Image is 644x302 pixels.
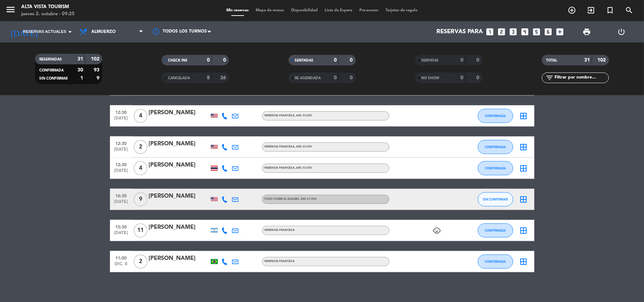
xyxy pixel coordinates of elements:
i: search [625,6,633,14]
span: SIN CONFIRMAR [483,197,508,201]
span: TOTAL [546,59,557,62]
div: [PERSON_NAME] [149,192,209,201]
strong: 0 [350,58,354,63]
strong: 31 [584,58,590,63]
span: [DATE] [112,231,130,239]
span: Reservas actuales [23,29,66,35]
span: Pre-acceso [356,8,382,12]
div: [PERSON_NAME] [149,161,209,170]
button: CONFIRMADA [478,161,513,175]
button: CONFIRMADA [478,140,513,154]
strong: 8 [207,75,210,80]
strong: 93 [94,68,101,72]
div: [PERSON_NAME] [149,139,209,149]
i: add_box [555,27,564,36]
span: NO SHOW [422,76,440,80]
strong: 0 [476,75,481,80]
i: looks_3 [509,27,518,36]
span: SENTADAS [295,59,314,62]
div: [PERSON_NAME] [149,254,209,263]
i: child_care [433,226,441,235]
span: , ARS 33.000 [295,114,312,117]
span: Almuerzo [91,29,116,34]
span: , ARS 33.000 [295,167,312,169]
span: Disponibilidad [288,8,321,12]
div: [PERSON_NAME] [149,223,209,232]
button: menu [5,4,16,17]
span: CHECK INS [168,59,187,62]
i: looks_5 [532,27,541,36]
span: Herencia Francesa [264,167,312,169]
span: [DATE] [112,116,130,124]
i: looks_6 [544,27,553,36]
span: dic. 8 [112,262,130,270]
span: 16:30 [112,191,130,199]
div: jueves 2. octubre - 09:25 [21,11,75,18]
span: Herencia Francesa [264,229,295,232]
strong: 31 [77,57,83,62]
div: Alta Vista Tourism [21,4,75,11]
span: 12:30 [112,108,130,116]
strong: 0 [334,58,337,63]
span: print [582,28,591,36]
strong: 0 [350,75,354,80]
span: Herencia Francesa [264,145,312,148]
span: CANCELADA [168,76,190,80]
span: 12:30 [112,160,130,168]
span: 4 [134,109,147,123]
strong: 0 [334,75,337,80]
i: arrow_drop_down [66,28,74,36]
div: [PERSON_NAME] [149,108,209,117]
span: Herencia Francesa [264,260,295,263]
span: CONFIRMADA [485,228,506,232]
i: power_settings_new [617,28,626,36]
span: 2 [134,140,147,154]
i: border_all [520,112,528,120]
strong: 0 [223,58,227,63]
span: Mapa de mesas [252,8,288,12]
span: CONFIRMADA [485,145,506,149]
span: Tarjetas de regalo [382,8,421,12]
span: Herencia Francesa [264,114,312,117]
span: Lista de Espera [321,8,356,12]
span: 11:00 [112,254,130,262]
span: 15:30 [112,222,130,231]
span: 4 [134,161,147,175]
i: [DATE] [5,24,43,40]
span: SIN CONFIRMAR [39,77,68,80]
i: looks_two [497,27,506,36]
span: [DATE] [112,168,130,176]
span: 11 [134,223,147,238]
strong: 9 [97,76,101,81]
strong: 1 [80,76,83,81]
button: CONFIRMADA [478,255,513,269]
i: border_all [520,143,528,151]
span: CONFIRMADA [485,114,506,118]
i: looks_4 [520,27,529,36]
span: Todo sobre el malbec [264,198,317,201]
button: CONFIRMADA [478,223,513,238]
button: SIN CONFIRMAR [478,192,513,207]
span: RESERVADAS [39,58,62,61]
span: Mis reservas [223,8,252,12]
span: [DATE] [112,147,130,155]
span: 9 [134,192,147,207]
i: border_all [520,195,528,204]
strong: 102 [91,57,101,62]
span: CONFIRMADA [485,260,506,263]
span: CONFIRMADA [39,69,64,72]
div: LOG OUT [604,21,639,42]
span: 2 [134,255,147,269]
i: turned_in_not [606,6,614,14]
button: CONFIRMADA [478,109,513,123]
strong: 0 [476,58,481,63]
span: Reservas para [436,29,483,35]
strong: 0 [460,58,463,63]
i: looks_one [485,27,494,36]
span: SERVIDAS [422,59,439,62]
strong: 26 [220,75,227,80]
i: filter_list [545,74,554,82]
strong: 0 [460,75,463,80]
strong: 102 [597,58,607,63]
i: border_all [520,226,528,235]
